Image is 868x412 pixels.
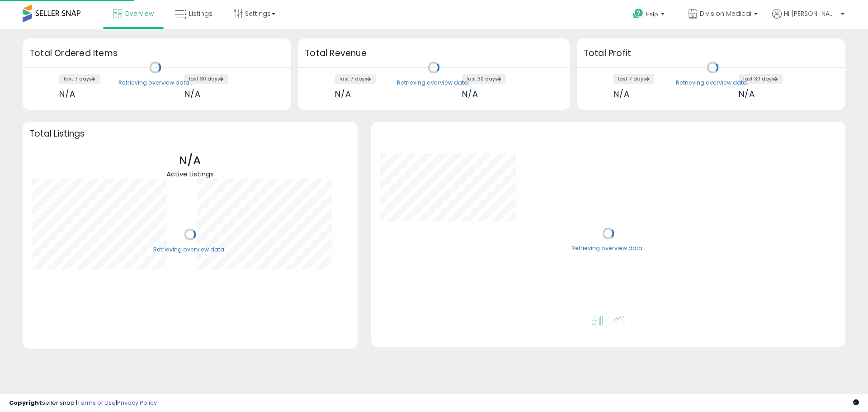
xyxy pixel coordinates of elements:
[700,9,751,18] span: Division Medical
[784,9,838,18] span: Hi [PERSON_NAME]
[124,9,154,18] span: Overview
[117,398,157,407] a: Privacy Policy
[397,79,471,87] div: Retrieving overview data..
[9,399,157,407] div: seller snap | |
[571,245,645,253] div: Retrieving overview data..
[626,1,674,29] a: Help
[676,79,750,87] div: Retrieving overview data..
[772,9,844,29] a: Hi [PERSON_NAME]
[153,246,227,254] div: Retrieving overview data..
[9,398,42,407] strong: Copyright
[632,8,644,19] i: Get Help
[189,9,212,18] span: Listings
[646,10,658,18] span: Help
[118,79,192,87] div: Retrieving overview data..
[77,398,116,407] a: Terms of Use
